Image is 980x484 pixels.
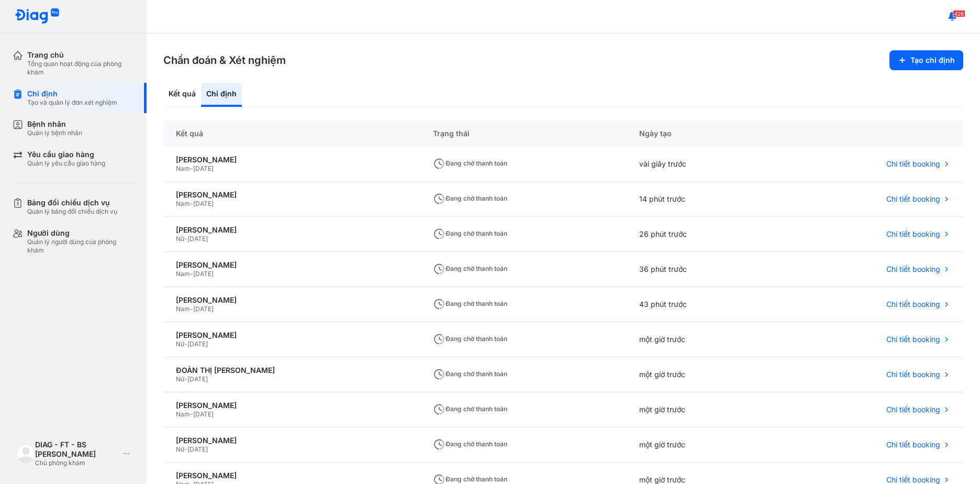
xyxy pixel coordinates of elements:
div: [PERSON_NAME] [176,471,408,480]
span: Nam [176,410,190,418]
div: Chỉ định [201,83,242,107]
button: Tạo chỉ định [889,50,963,70]
div: một giờ trước [627,322,777,357]
img: logo [17,444,35,463]
div: Ngày tạo [627,120,777,147]
div: một giờ trước [627,357,777,392]
div: một giờ trước [627,392,777,427]
img: logo [15,8,60,25]
span: - [190,200,193,207]
span: Chi tiết booking [886,370,940,379]
span: [DATE] [193,270,214,278]
span: Nam [176,200,190,207]
div: [PERSON_NAME] [176,436,408,445]
div: [PERSON_NAME] [176,295,408,305]
div: Chỉ định [27,89,117,98]
span: - [190,164,193,172]
span: - [190,270,193,278]
div: Quản lý yêu cầu giao hàng [27,159,105,168]
span: - [184,375,187,383]
div: [PERSON_NAME] [176,225,408,235]
div: ĐOÀN THỊ [PERSON_NAME] [176,366,408,375]
span: - [190,305,193,313]
span: Chi tiết booking [886,265,940,274]
div: Quản lý người dùng của phòng khám [27,238,134,255]
span: Đang chờ thanh toán [433,370,507,378]
span: Chi tiết booking [886,405,940,414]
div: Kết quả [163,120,420,147]
span: [DATE] [187,340,208,348]
span: Đang chờ thanh toán [433,265,507,272]
span: [DATE] [193,410,214,418]
div: [PERSON_NAME] [176,331,408,340]
span: Đang chờ thanh toán [433,405,507,413]
span: Đang chờ thanh toán [433,194,507,202]
span: Đang chờ thanh toán [433,229,507,237]
div: Người dùng [27,228,134,238]
div: [PERSON_NAME] [176,190,408,200]
span: Đang chờ thanh toán [433,475,507,483]
span: Nữ [176,445,184,453]
div: 43 phút trước [627,287,777,322]
span: Đang chờ thanh toán [433,440,507,448]
span: Đang chờ thanh toán [433,300,507,307]
span: Chi tiết booking [886,194,940,204]
span: [DATE] [193,200,214,207]
span: 426 [953,10,965,17]
div: Bảng đối chiếu dịch vụ [27,198,117,207]
div: Quản lý bệnh nhân [27,129,82,137]
span: - [184,340,187,348]
span: Chi tiết booking [886,229,940,239]
div: Tổng quan hoạt động của phòng khám [27,60,134,76]
div: DIAG - FT - BS [PERSON_NAME] [35,440,119,459]
span: - [184,445,187,453]
div: một giờ trước [627,427,777,463]
span: Nữ [176,235,184,243]
div: [PERSON_NAME] [176,260,408,270]
div: Trang chủ [27,50,134,60]
span: [DATE] [187,235,208,243]
div: 26 phút trước [627,217,777,252]
span: Nam [176,270,190,278]
div: [PERSON_NAME] [176,155,408,164]
div: Chủ phòng khám [35,459,119,467]
span: Nam [176,305,190,313]
div: Kết quả [163,83,201,107]
span: Chi tiết booking [886,300,940,309]
div: Quản lý bảng đối chiếu dịch vụ [27,207,117,216]
div: 36 phút trước [627,252,777,287]
span: Đang chờ thanh toán [433,159,507,167]
span: - [184,235,187,243]
span: Nam [176,164,190,172]
div: Trạng thái [420,120,627,147]
div: Yêu cầu giao hàng [27,150,105,159]
div: Tạo và quản lý đơn xét nghiệm [27,98,117,107]
span: Nữ [176,375,184,383]
span: Đang chờ thanh toán [433,335,507,343]
span: [DATE] [187,445,208,453]
span: Chi tiết booking [886,159,940,169]
span: [DATE] [187,375,208,383]
div: 14 phút trước [627,182,777,217]
h3: Chẩn đoán & Xét nghiệm [163,53,286,68]
span: Chi tiết booking [886,440,940,449]
span: - [190,410,193,418]
span: Nữ [176,340,184,348]
span: [DATE] [193,164,214,172]
span: Chi tiết booking [886,335,940,344]
div: [PERSON_NAME] [176,401,408,410]
div: Bệnh nhân [27,119,82,129]
div: vài giây trước [627,147,777,182]
span: [DATE] [193,305,214,313]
